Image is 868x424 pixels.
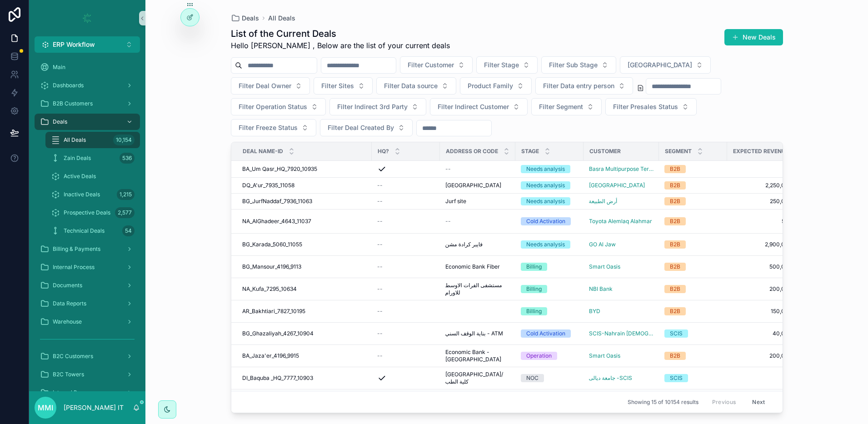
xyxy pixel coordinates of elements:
span: 40,000.00 [733,330,801,337]
a: 200,000.00 [733,285,801,293]
a: B2B Customers [35,95,140,112]
span: -- [377,352,383,359]
a: -- [445,218,510,225]
span: Hello [PERSON_NAME] , Below are the list of your current deals [231,40,450,51]
a: BA_Um Qasr_HQ_7920_10935 [242,165,366,173]
a: Toyota Alemlaq Alahmar [589,218,653,225]
span: HQ? [378,148,389,155]
span: -- [377,263,383,270]
a: Data Reports [35,295,140,312]
button: Select Button [400,56,473,74]
button: Select Button [329,98,426,115]
a: B2B [664,285,722,293]
span: BG_Ghazaliyah_4267_10904 [242,330,314,337]
a: BG_Ghazaliyah_4267_10904 [242,330,366,337]
div: Needs analysis [526,165,565,173]
a: جامعة ديالى -SCIS [589,374,653,382]
span: Expected Revenue [733,148,789,155]
a: BYD [589,308,600,315]
span: Economic Bank - [GEOGRAPHIC_DATA] [445,349,510,363]
span: Internal Process [53,264,95,271]
span: Showing 15 of 10154 results [628,399,698,406]
a: B2B [664,197,722,205]
button: Select Button [231,119,316,136]
button: Select Button [376,77,456,95]
a: Prospective Deals2,577 [45,205,140,221]
img: App logo [80,11,95,25]
a: Operation [521,352,578,360]
span: Filter Stage [484,60,519,70]
a: Basra Multipurpose Terminal [589,165,653,173]
span: -- [377,198,383,205]
span: Filter Deal Created By [328,123,394,132]
span: -- [445,165,451,173]
a: New Deals [724,29,783,45]
span: -- [377,285,383,293]
div: SCIS [670,329,683,338]
a: بناية الوقف السني - ATM [445,330,510,337]
a: GO Al Jaw [589,241,653,248]
button: Select Button [460,77,532,95]
a: B2B [664,165,722,173]
a: Smart Oasis [589,352,620,359]
span: 0.00 [733,165,801,173]
span: جامعة ديالى -SCIS [589,374,633,382]
a: Needs analysis [521,240,578,249]
span: Zain Deals [64,155,91,162]
button: Select Button [535,77,633,95]
span: Jurf site [445,198,466,205]
a: B2B [664,307,722,315]
a: فايبر كرادة مشن [445,241,510,248]
span: Active Deals [64,173,96,180]
a: Needs analysis [521,181,578,190]
span: مستشفى الفرات الاوسط للاورام [445,282,510,296]
div: Billing [526,263,542,271]
span: BA_Jaza'er_4196_9915 [242,352,299,359]
span: NA_AlGhadeer_4643_11037 [242,218,311,225]
a: BG_Mansour_4196_9113 [242,263,366,270]
div: B2B [670,285,680,293]
span: 150,000.00 [733,308,801,315]
a: Deals [35,114,140,130]
span: -- [377,182,383,189]
span: فايبر كرادة مشن [445,241,483,248]
div: Billing [526,285,542,293]
a: BG_Karada_5060_11055 [242,241,366,248]
a: -- [377,198,434,205]
span: ERP Workflow [53,40,95,49]
button: Select Button [620,56,711,74]
a: SCIS-Nahrain [DEMOGRAPHIC_DATA] Bank [589,330,653,337]
button: Select Button [231,77,310,95]
span: Documents [53,282,82,289]
span: Filter Indirect Customer [438,102,509,111]
a: Jurf site [445,198,510,205]
a: Zain Deals536 [45,150,140,166]
span: [GEOGRAPHIC_DATA] [589,182,645,189]
span: 500.00 [733,218,801,225]
span: BG_Karada_5060_11055 [242,241,302,248]
span: 250,000.00 [733,198,801,205]
span: Stage [521,148,539,155]
a: Inactive Deals1,215 [45,186,140,203]
div: Cold Activation [526,329,565,338]
div: Cold Activation [526,217,565,225]
span: Filter Deal Owner [239,81,291,90]
a: Internal Process [35,259,140,275]
a: Billing & Payments [35,241,140,257]
a: SCIS [664,374,722,382]
span: Inactive Deals [64,191,100,198]
span: MMI [38,402,53,413]
div: B2B [670,263,680,271]
span: -- [445,218,451,225]
span: 535.00 [733,374,801,382]
span: -- [377,308,383,315]
div: 1,215 [117,189,135,200]
span: Deal Name-ID [243,148,283,155]
a: AR_Bakhtiari_7827_10195 [242,308,366,315]
div: Operation [526,352,552,360]
a: Documents [35,277,140,294]
button: Select Button [605,98,697,115]
a: Internal Process [35,384,140,401]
